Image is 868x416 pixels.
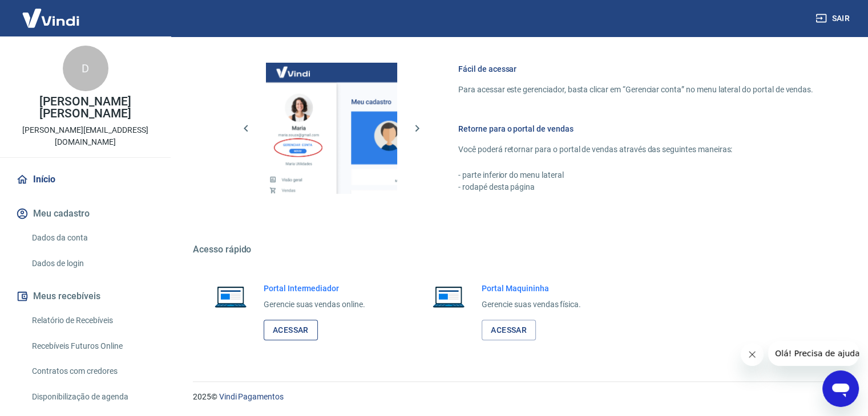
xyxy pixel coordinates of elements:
[266,63,397,194] img: Imagem da dashboard mostrando o botão de gerenciar conta na sidebar no lado esquerdo
[482,320,536,341] a: Acessar
[14,201,157,226] button: Meu cadastro
[264,320,318,341] a: Acessar
[458,169,813,181] p: - parte inferior do menu lateral
[9,124,162,148] p: [PERSON_NAME][EMAIL_ADDRESS][DOMAIN_NAME]
[27,385,157,409] a: Disponibilização de agenda
[14,1,88,35] img: Vindi
[9,96,162,120] p: [PERSON_NAME] [PERSON_NAME]
[27,309,157,332] a: Relatório de Recebíveis
[425,283,473,310] img: Imagem de um notebook aberto
[193,391,841,403] p: 2025 ©
[207,283,255,310] img: Imagem de um notebook aberto
[768,341,859,366] iframe: Mensagem da empresa
[741,343,764,366] iframe: Fechar mensagem
[14,284,157,309] button: Meus recebíveis
[14,167,157,192] a: Início
[264,283,365,294] h6: Portal Intermediador
[482,299,581,311] p: Gerencie suas vendas física.
[482,283,581,294] h6: Portal Maquininha
[7,8,96,17] span: Olá! Precisa de ajuda?
[27,252,157,275] a: Dados de login
[27,226,157,250] a: Dados da conta
[27,360,157,383] a: Contratos com credores
[458,144,813,156] p: Você poderá retornar para o portal de vendas através das seguintes maneiras:
[27,335,157,358] a: Recebíveis Futuros Online
[822,370,859,407] iframe: Botão para abrir a janela de mensagens
[219,392,284,401] a: Vindi Pagamentos
[63,46,108,91] div: D
[458,84,813,96] p: Para acessar este gerenciador, basta clicar em “Gerenciar conta” no menu lateral do portal de ven...
[458,181,813,193] p: - rodapé desta página
[193,244,841,255] h5: Acesso rápido
[264,299,365,311] p: Gerencie suas vendas online.
[813,8,854,29] button: Sair
[458,123,813,134] h6: Retorne para o portal de vendas
[458,63,813,75] h6: Fácil de acessar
